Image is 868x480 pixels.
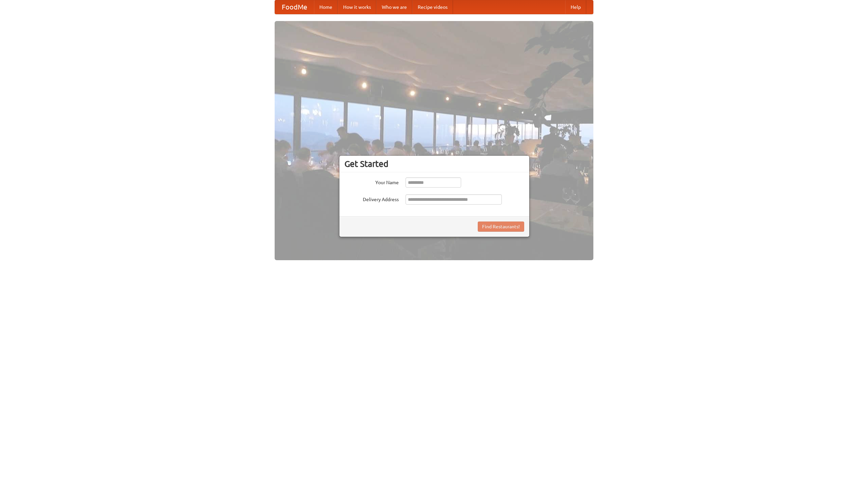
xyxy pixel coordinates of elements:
h3: Get Started [344,159,524,169]
a: Help [565,0,586,14]
button: Find Restaurants! [478,222,524,232]
a: Home [314,0,338,14]
a: Who we are [376,0,412,14]
a: Recipe videos [412,0,453,14]
label: Your Name [344,177,399,186]
label: Delivery Address [344,194,399,203]
a: FoodMe [275,0,314,14]
a: How it works [338,0,376,14]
